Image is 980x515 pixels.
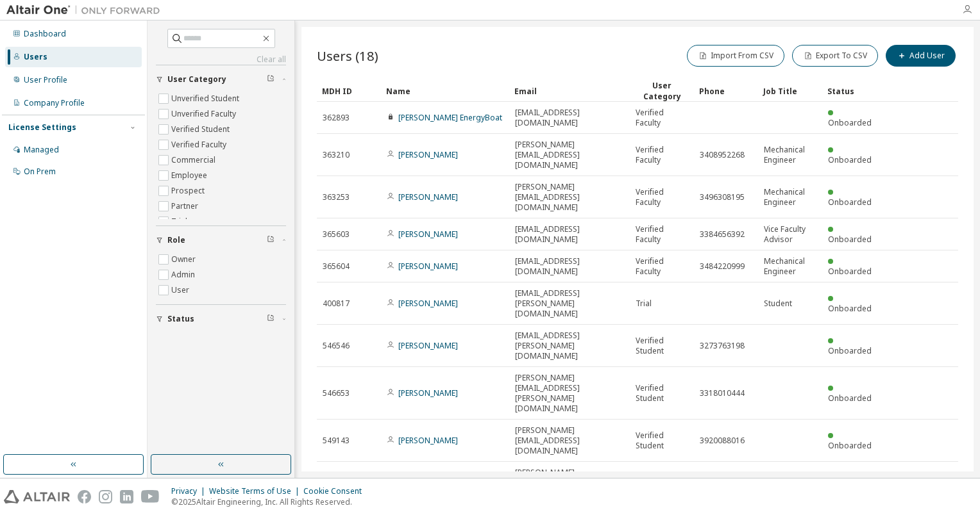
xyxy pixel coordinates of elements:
span: 3384656392 [700,229,745,240]
span: 365604 [323,261,350,272]
span: Clear filter [267,314,275,324]
span: 3408952268 [700,150,745,160]
span: Verified Faculty [636,145,688,165]
div: Job Title [763,81,817,101]
span: Verified Student [636,383,688,404]
button: Export To CSV [792,45,878,67]
div: MDH ID [322,81,376,101]
span: Verified Faculty [636,187,688,208]
div: User Profile [24,75,67,85]
span: Vice Faculty Advisor [764,224,816,245]
span: Student [764,298,792,309]
div: On Prem [24,167,56,177]
span: 3920088016 [700,436,745,446]
span: Onboarded [828,154,872,165]
label: Unverified Student [171,91,242,106]
span: Onboarded [828,440,872,451]
img: youtube.svg [141,490,160,503]
div: Company Profile [24,98,85,108]
a: [PERSON_NAME] [398,298,458,309]
span: Verified Faculty [636,108,688,128]
span: [EMAIL_ADDRESS][PERSON_NAME][DOMAIN_NAME] [515,288,624,319]
div: Email [514,81,625,101]
div: Website Terms of Use [209,486,303,496]
span: Status [167,314,194,324]
img: facebook.svg [78,490,91,503]
div: Managed [24,145,59,155]
span: Onboarded [828,266,872,277]
a: [PERSON_NAME] [398,435,458,446]
button: Import From CSV [687,45,784,67]
label: Unverified Faculty [171,106,239,122]
div: Phone [699,81,753,101]
a: [PERSON_NAME] [398,192,458,202]
div: Dashboard [24,29,66,39]
img: linkedin.svg [120,490,133,503]
span: Verified Faculty [636,224,688,245]
span: [EMAIL_ADDRESS][DOMAIN_NAME] [515,224,624,245]
span: 363253 [323,192,350,202]
span: [PERSON_NAME][EMAIL_ADDRESS][PERSON_NAME][DOMAIN_NAME] [515,373,624,414]
span: 3484220999 [700,261,745,272]
label: Partner [171,199,201,214]
span: 363210 [323,150,350,160]
span: Verified Faculty [636,256,688,277]
a: [PERSON_NAME] [398,261,458,272]
span: Users (18) [317,47,378,65]
div: Status [827,81,881,101]
span: Onboarded [828,345,872,356]
a: Clear all [156,54,286,65]
label: Commercial [171,152,218,168]
span: Onboarded [828,197,872,208]
div: License Settings [8,122,76,133]
span: 546546 [323,341,350,351]
label: Admin [171,267,198,282]
span: User Category [167,74,226,85]
a: [PERSON_NAME] [398,388,458,398]
span: [EMAIL_ADDRESS][DOMAIN_NAME] [515,108,624,128]
label: Verified Faculty [171,137,229,152]
span: 549143 [323,436,350,446]
div: User Category [635,80,689,102]
span: 362893 [323,113,350,123]
a: [PERSON_NAME] [398,340,458,351]
img: Altair One [6,4,167,17]
span: Verified Student [636,336,688,356]
span: [EMAIL_ADDRESS][PERSON_NAME][DOMAIN_NAME] [515,331,624,361]
span: Mechanical Engineer [764,187,816,208]
button: Add User [886,45,956,67]
label: Employee [171,168,210,183]
span: 365603 [323,229,350,240]
span: 3318010444 [700,388,745,398]
a: [PERSON_NAME] EnergyBoat [398,112,502,123]
span: Onboarded [828,393,872,404]
img: altair_logo.svg [4,490,70,503]
span: Clear filter [267,74,275,85]
img: instagram.svg [99,490,112,503]
span: Verified Student [636,430,688,451]
span: Onboarded [828,303,872,314]
span: 400817 [323,298,350,309]
span: Role [167,235,185,245]
button: Role [156,226,286,254]
span: 3496308195 [700,192,745,202]
span: [PERSON_NAME][EMAIL_ADDRESS][DOMAIN_NAME] [515,425,624,456]
span: [PERSON_NAME][EMAIL_ADDRESS][DOMAIN_NAME] [515,468,624,498]
a: [PERSON_NAME] [398,149,458,160]
div: Privacy [171,486,209,496]
span: Onboarded [828,234,872,245]
label: Prospect [171,183,207,199]
label: User [171,282,192,298]
span: [EMAIL_ADDRESS][DOMAIN_NAME] [515,256,624,277]
button: User Category [156,65,286,94]
span: Onboarded [828,117,872,128]
span: Clear filter [267,235,275,245]
span: Mechanical Engineer [764,145,816,165]
label: Verified Student [171,122,232,137]
a: [PERSON_NAME] [398,229,458,240]
span: Trial [636,298,652,309]
button: Status [156,305,286,333]
span: 3273763198 [700,341,745,351]
div: Name [386,81,504,101]
span: [PERSON_NAME][EMAIL_ADDRESS][DOMAIN_NAME] [515,140,624,170]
